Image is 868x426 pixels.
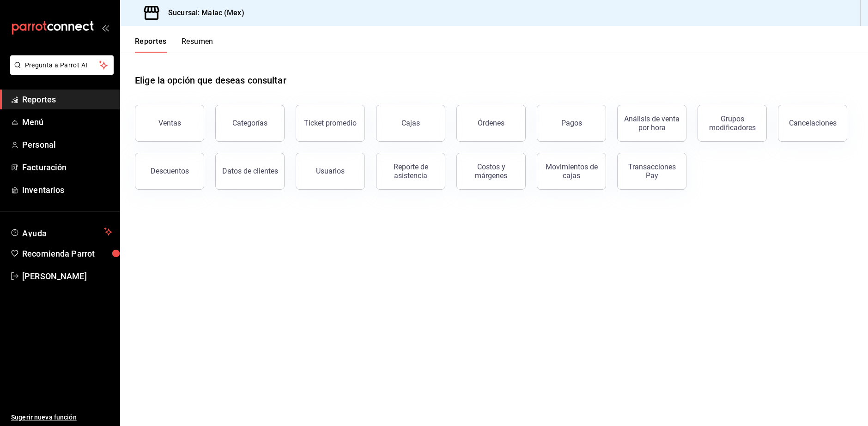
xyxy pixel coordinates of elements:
[22,138,112,151] span: Personal
[543,162,600,180] div: Movimientos de cajas
[22,93,112,106] span: Reportes
[456,153,526,190] button: Costos y márgenes
[22,116,112,128] span: Menú
[161,7,244,18] h3: Sucursal: Malac (Mex)
[382,162,439,180] div: Reporte de asistencia
[789,119,837,127] div: Cancelaciones
[623,114,680,132] div: Análisis de venta por hora
[304,119,357,127] div: Ticket promedio
[11,413,112,422] span: Sugerir nueva función
[22,184,112,196] span: Inventarios
[182,37,213,53] button: Resumen
[135,73,286,87] h1: Elige la opción que deseas consultar
[456,105,526,142] button: Órdenes
[376,105,445,142] button: Cajas
[316,167,345,175] div: Usuarios
[537,105,606,142] button: Pagos
[215,153,285,190] button: Datos de clientes
[232,119,267,127] div: Categorías
[222,167,278,175] div: Datos de clientes
[778,105,847,142] button: Cancelaciones
[561,119,582,127] div: Pagos
[22,247,112,260] span: Recomienda Parrot
[135,105,204,142] button: Ventas
[22,226,100,237] span: Ayuda
[478,119,504,127] div: Órdenes
[704,114,761,132] div: Grupos modificadores
[102,24,109,31] button: open_drawer_menu
[10,55,114,75] button: Pregunta a Parrot AI
[617,153,686,190] button: Transacciones Pay
[698,105,767,142] button: Grupos modificadores
[462,162,520,180] div: Costos y márgenes
[151,167,189,175] div: Descuentos
[537,153,606,190] button: Movimientos de cajas
[215,105,285,142] button: Categorías
[617,105,686,142] button: Análisis de venta por hora
[135,37,167,53] button: Reportes
[158,119,181,127] div: Ventas
[401,119,420,127] div: Cajas
[22,161,112,174] span: Facturación
[135,153,204,190] button: Descuentos
[6,67,114,77] a: Pregunta a Parrot AI
[296,153,365,190] button: Usuarios
[135,37,213,53] div: navigation tabs
[376,153,445,190] button: Reporte de asistencia
[296,105,365,142] button: Ticket promedio
[623,162,680,180] div: Transacciones Pay
[22,270,112,282] span: [PERSON_NAME]
[25,60,99,70] span: Pregunta a Parrot AI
